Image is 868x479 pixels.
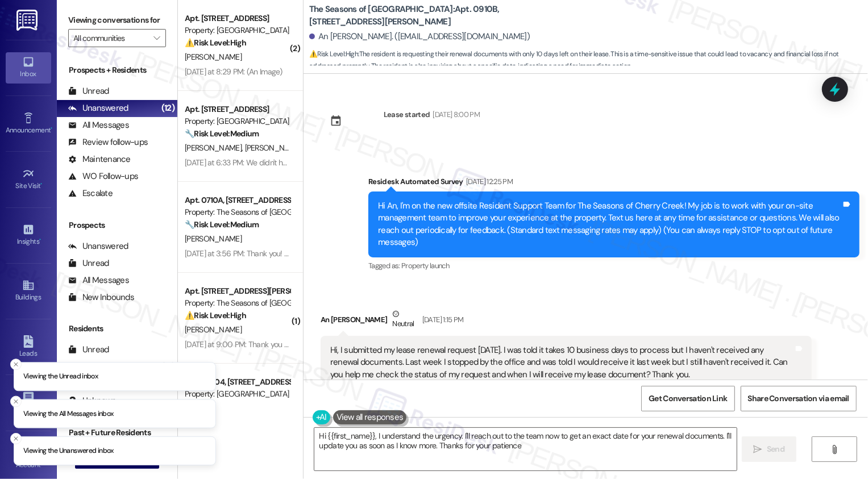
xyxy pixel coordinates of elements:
div: Unread [68,85,109,97]
div: Property: [GEOGRAPHIC_DATA] [185,388,290,400]
div: All Messages [68,274,129,286]
label: Viewing conversations for [68,11,166,29]
i:  [830,445,839,454]
div: [DATE] 8:00 PM [430,109,480,120]
a: Insights • [6,220,51,251]
span: • [41,180,43,188]
a: Templates • [6,388,51,418]
div: (12) [159,99,177,117]
div: Unanswered [68,102,128,114]
div: Property: The Seasons of [GEOGRAPHIC_DATA] [185,297,290,309]
strong: ⚠️ Risk Level: High [185,310,246,320]
strong: ⚠️ Risk Level: High [185,38,246,48]
span: • [39,236,41,244]
div: [DATE] at 6:33 PM: We didn't hear anything, are we in contact with a person on the team or is thi... [185,157,541,168]
div: Tagged as: [368,257,859,274]
div: Review follow-ups [68,136,148,148]
div: An [PERSON_NAME] [321,308,812,336]
strong: ⚠️ Risk Level: High [309,49,358,59]
button: Close toast [10,395,22,407]
div: [DATE] 1:15 PM [420,314,464,326]
b: The Seasons of [GEOGRAPHIC_DATA]: Apt. 0910B, [STREET_ADDRESS][PERSON_NAME] [309,3,537,28]
a: Buildings [6,276,51,306]
input: All communities [73,29,148,47]
div: Unread [68,257,109,269]
div: Lease started [384,109,430,120]
div: Prospects [57,219,177,231]
p: Viewing the All Messages inbox [23,409,114,419]
span: Share Conversation via email [748,393,849,405]
div: Residents [57,323,177,335]
a: Account [6,443,51,474]
div: [DATE] 12:25 PM [463,176,513,188]
div: Residesk Automated Survey [368,176,859,191]
span: [PERSON_NAME] [185,234,242,244]
button: Get Conversation Link [641,386,734,411]
button: Share Conversation via email [741,386,857,411]
div: An [PERSON_NAME]. ([EMAIL_ADDRESS][DOMAIN_NAME]) [309,31,530,43]
span: [PERSON_NAME] [185,52,242,62]
div: Neutral [390,308,416,332]
img: ResiDesk Logo [16,10,40,31]
i:  [153,34,160,43]
button: Close toast [10,359,22,370]
span: [PERSON_NAME] [244,143,301,153]
p: Viewing the Unanswered inbox [23,446,114,456]
div: [DATE] at 8:29 PM: (An Image) [185,66,283,77]
div: Hi, I submitted my lease renewal request [DATE]. I was told it takes 10 business days to process ... [330,344,794,381]
div: Hi An, I'm on the new offsite Resident Support Team for The Seasons of Cherry Creek! My job is to... [378,200,841,249]
p: Viewing the Unread inbox [23,372,98,382]
span: : The resident is requesting their renewal documents with only 10 days left on their lease. This ... [309,48,868,73]
div: Apt. E3004, [STREET_ADDRESS] [185,376,290,388]
span: Get Conversation Link [649,393,727,405]
div: Apt. [STREET_ADDRESS][PERSON_NAME] [185,285,290,297]
span: Send [767,443,784,455]
div: New Inbounds [68,291,134,303]
span: [PERSON_NAME] [185,143,245,153]
div: Property: [GEOGRAPHIC_DATA] [185,24,290,36]
div: Apt. [STREET_ADDRESS] [185,103,290,115]
strong: 🔧 Risk Level: Medium [185,219,259,230]
div: Prospects + Residents [57,64,177,76]
i:  [754,445,762,454]
span: Property launch [401,261,449,270]
div: Property: [GEOGRAPHIC_DATA] [185,115,290,127]
div: Property: The Seasons of [GEOGRAPHIC_DATA] [185,206,290,218]
div: Escalate [68,188,113,199]
a: Site Visit • [6,164,51,195]
button: Send [742,436,797,462]
div: Apt. [STREET_ADDRESS] [185,13,290,24]
button: Close toast [10,433,22,444]
a: Leads [6,332,51,363]
div: Unread [68,344,109,356]
strong: 🔧 Risk Level: Medium [185,128,259,139]
span: • [51,124,52,132]
span: [PERSON_NAME] [185,324,242,335]
a: Inbox [6,52,51,83]
div: [DATE] at 3:56 PM: Thank you! Any updates on the mailroom? [185,248,385,259]
div: Unanswered [68,240,128,252]
div: Maintenance [68,153,131,165]
div: Apt. 0710A, [STREET_ADDRESS][PERSON_NAME] [185,194,290,206]
div: WO Follow-ups [68,170,138,182]
textarea: Hi {{first_name}}, I understand the urgency. I'll reach out to the team now to get an exact date ... [314,428,737,470]
div: All Messages [68,119,129,131]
